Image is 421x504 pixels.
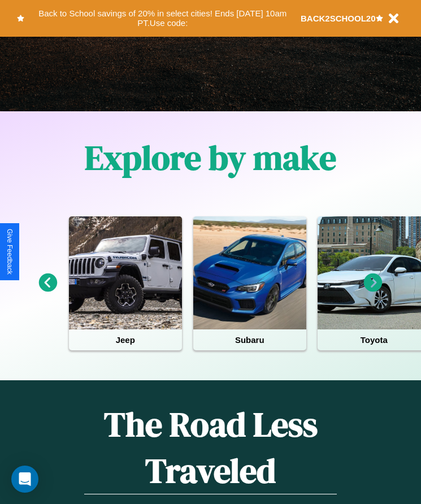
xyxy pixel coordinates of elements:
[6,229,14,275] div: Give Feedback
[24,6,301,31] button: Back to School savings of 20% in select cities! Ends [DATE] 10am PT.Use code:
[301,14,376,23] b: BACK2SCHOOL20
[84,401,337,494] h1: The Road Less Traveled
[85,134,336,181] h1: Explore by make
[11,466,38,493] div: Open Intercom Messenger
[69,329,182,350] h4: Jeep
[193,329,306,350] h4: Subaru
